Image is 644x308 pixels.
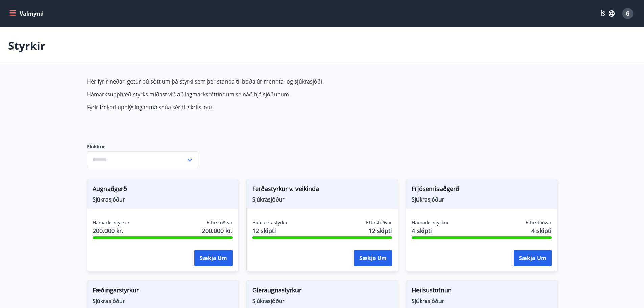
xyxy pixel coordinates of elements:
[8,7,46,20] button: menu
[87,91,406,98] p: Hámarksupphæð styrks miðast við að lágmarksréttindum sé náð hjá sjóðunum.
[526,219,552,226] span: Eftirstöðvar
[252,297,392,305] span: Sjúkrasjóður
[368,226,392,235] span: 12 skipti
[93,184,233,196] span: Augnaðgerð
[412,297,552,305] span: Sjúkrasjóður
[620,5,636,22] button: G
[93,286,233,297] span: Fæðingarstyrkur
[412,286,552,297] span: Heilsustofnun
[252,226,289,235] span: 12 skipti
[87,78,406,85] p: Hér fyrir neðan getur þú sótt um þá styrki sem þér standa til boða úr mennta- og sjúkrasjóði.
[412,226,449,235] span: 4 skipti
[194,250,233,266] button: Sækja um
[252,219,289,226] span: Hámarks styrkur
[8,38,45,53] p: Styrkir
[252,184,392,196] span: Ferðastyrkur v. veikinda
[412,184,552,196] span: Frjósemisaðgerð
[87,143,198,150] label: Flokkur
[626,10,630,17] span: G
[252,196,392,203] span: Sjúkrasjóður
[354,250,392,266] button: Sækja um
[93,226,130,235] span: 200.000 kr.
[531,226,552,235] span: 4 skipti
[93,219,130,226] span: Hámarks styrkur
[412,219,449,226] span: Hámarks styrkur
[514,250,552,266] button: Sækja um
[412,196,552,203] span: Sjúkrasjóður
[87,103,406,111] p: Fyrir frekari upplýsingar má snúa sér til skrifstofu.
[252,286,392,297] span: Gleraugnastyrkur
[93,297,233,305] span: Sjúkrasjóður
[597,7,618,20] button: ÍS
[202,226,233,235] span: 200.000 kr.
[366,219,392,226] span: Eftirstöðvar
[207,219,233,226] span: Eftirstöðvar
[93,196,233,203] span: Sjúkrasjóður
